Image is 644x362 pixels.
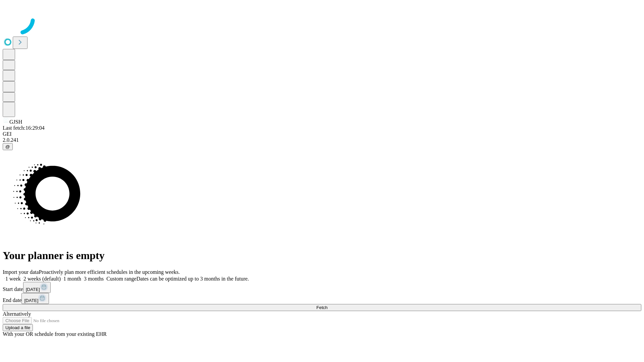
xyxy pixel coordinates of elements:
[23,282,51,293] button: [DATE]
[3,131,641,137] div: GEI
[63,276,81,282] span: 1 month
[39,269,180,275] span: Proactively plan more efficient schedules in the upcoming weeks.
[84,276,104,282] span: 3 months
[24,298,38,303] span: [DATE]
[106,276,136,282] span: Custom range
[21,293,49,304] button: [DATE]
[3,143,13,150] button: @
[3,269,39,275] span: Import your data
[9,119,22,125] span: GJSH
[3,304,641,311] button: Fetch
[3,311,31,317] span: Alternatively
[5,276,21,282] span: 1 week
[3,324,33,331] button: Upload a file
[23,276,61,282] span: 2 weeks (default)
[3,293,641,304] div: End date
[3,125,45,131] span: Last fetch: 16:29:04
[5,144,10,149] span: @
[316,305,327,310] span: Fetch
[3,137,641,143] div: 2.0.241
[26,287,40,292] span: [DATE]
[3,282,641,293] div: Start date
[3,331,107,337] span: With your OR schedule from your existing EHR
[3,249,641,262] h1: Your planner is empty
[137,276,249,282] span: Dates can be optimized up to 3 months in the future.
